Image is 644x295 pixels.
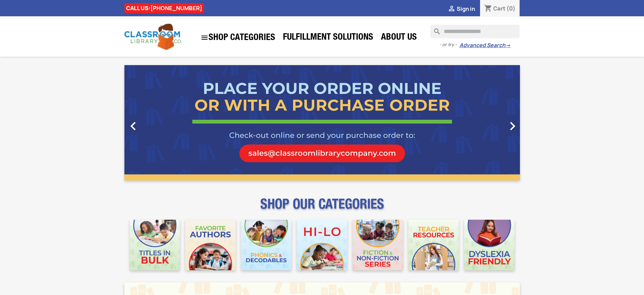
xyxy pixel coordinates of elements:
ul: Carousel container [124,65,520,180]
span: (0) [506,5,516,12]
span: → [505,42,510,49]
i: search [430,25,438,33]
span: - or try - [439,41,459,48]
img: Classroom Library Company [124,24,182,50]
img: CLC_Dyslexia_Mobile.jpg [464,220,515,270]
img: CLC_Bulk_Mobile.jpg [130,220,180,270]
a: Advanced Search→ [459,42,510,49]
a: About Us [378,31,420,45]
span: Cart [493,5,505,12]
a: Next [460,65,520,180]
img: CLC_Fiction_Nonfiction_Mobile.jpg [353,220,403,270]
i:  [125,118,142,135]
img: CLC_Phonics_And_Decodables_Mobile.jpg [241,220,291,270]
a: SHOP CATEGORIES [197,30,279,45]
img: CLC_HiLo_Mobile.jpg [297,220,347,270]
div: CALL US: [124,3,204,13]
img: CLC_Favorite_Authors_Mobile.jpg [185,220,236,270]
input: Search [430,25,520,38]
img: CLC_Teacher_Resources_Mobile.jpg [408,220,459,270]
a: Previous [124,65,184,180]
i:  [200,34,209,42]
a:  Sign in [448,5,475,13]
i:  [504,118,521,135]
i:  [448,5,456,13]
p: SHOP OUR CATEGORIES [124,202,520,214]
a: Fulfillment Solutions [280,31,377,45]
a: [PHONE_NUMBER] [150,4,202,12]
span: Sign in [457,5,475,13]
i: shopping_cart [484,5,492,13]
